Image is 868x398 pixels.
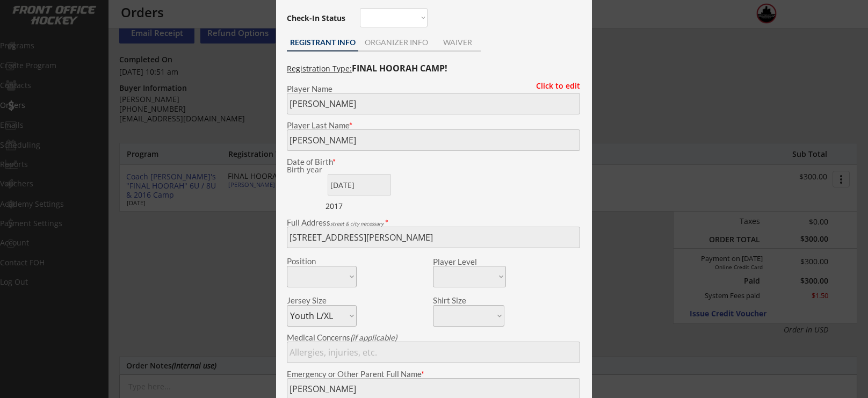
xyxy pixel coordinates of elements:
[330,220,384,227] em: street & city necessary
[433,258,506,266] div: Player Level
[287,85,580,93] div: Player Name
[528,82,580,90] div: Click to edit
[433,296,488,305] div: Shirt Size
[287,334,580,342] div: Medical Concerns
[287,342,580,363] input: Allergies, injuries, etc.
[287,219,580,227] div: Full Address
[287,227,580,248] input: Street, City, Province/State
[287,158,357,166] div: Date of Birth
[350,332,397,342] em: (if applicable)
[287,166,354,173] div: Birth year
[287,121,580,129] div: Player Last Name
[287,370,580,378] div: Emergency or Other Parent Full Name
[287,39,358,46] div: REGISTRANT INFO
[287,166,354,174] div: We are transitioning the system to collect and store date of birth instead of just birth year to ...
[287,15,348,22] div: Check-In Status
[352,62,447,74] strong: FINAL HOORAH CAMP!
[287,257,342,265] div: Position
[287,63,352,74] u: Registration Type:
[358,39,434,46] div: ORGANIZER INFO
[325,201,393,212] div: 2017
[287,296,342,305] div: Jersey Size
[434,39,481,46] div: WAIVER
